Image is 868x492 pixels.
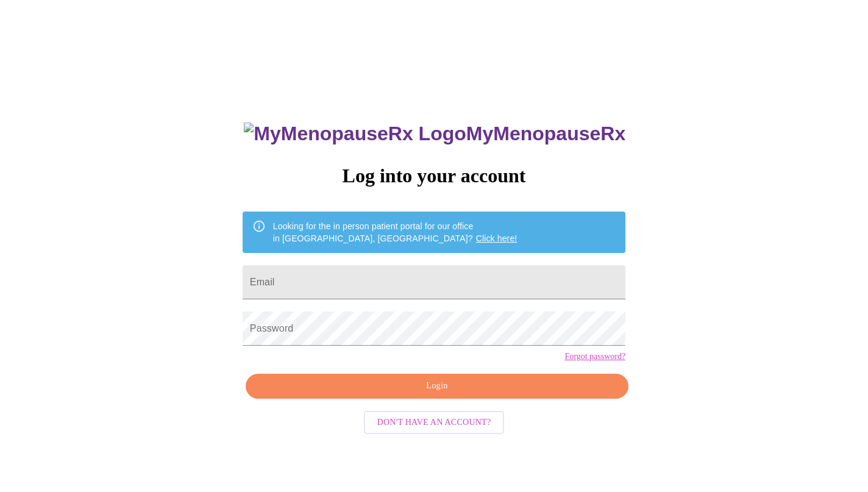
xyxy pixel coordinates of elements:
button: Don't have an account? [364,411,505,435]
a: Click here! [476,234,518,243]
a: Don't have an account? [361,416,508,427]
div: Looking for the in person patient portal for our office in [GEOGRAPHIC_DATA], [GEOGRAPHIC_DATA]? [273,215,518,249]
span: Login [260,379,614,394]
a: Forgot password? [564,352,625,362]
h3: MyMenopauseRx [244,123,625,145]
button: Login [246,374,628,399]
img: MyMenopauseRx Logo [244,123,466,145]
span: Don't have an account? [377,415,491,430]
h3: Log into your account [243,165,625,187]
